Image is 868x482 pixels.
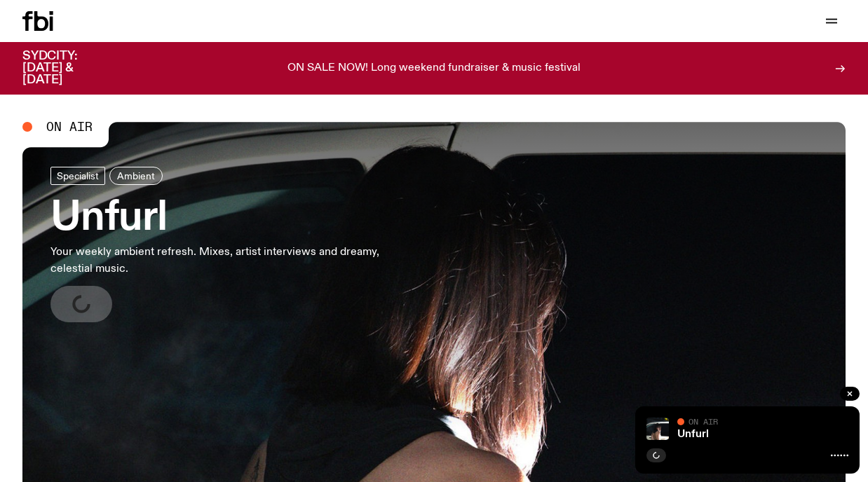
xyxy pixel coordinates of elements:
[50,244,409,277] p: Your weekly ambient refresh. Mixes, artist interviews and dreamy, celestial music.
[22,50,112,86] h3: SYDCITY: [DATE] & [DATE]
[50,167,409,322] a: UnfurlYour weekly ambient refresh. Mixes, artist interviews and dreamy, celestial music.
[287,62,581,75] p: ON SALE NOW! Long weekend fundraiser & music festival
[50,199,409,238] h3: Unfurl
[677,429,709,440] a: Unfurl
[50,167,105,185] a: Specialist
[109,167,163,185] a: Ambient
[117,170,155,181] span: Ambient
[689,417,718,426] span: On Air
[57,170,99,181] span: Specialist
[46,120,93,133] span: On Air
